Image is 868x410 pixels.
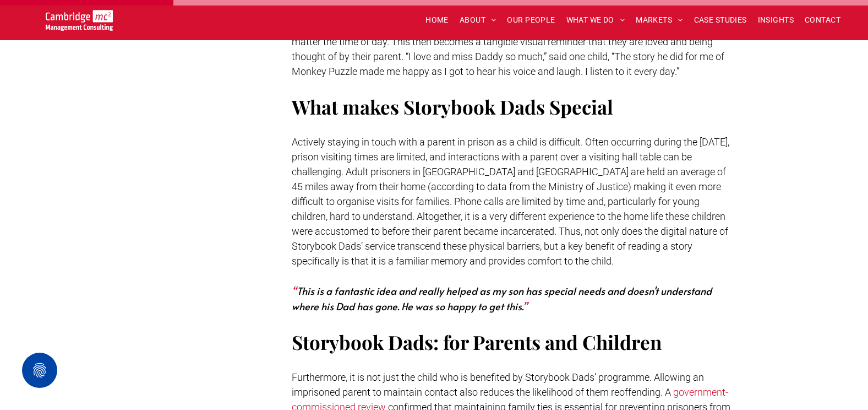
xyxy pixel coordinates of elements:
[522,299,527,313] span: ”
[454,12,502,29] a: ABOUT
[752,12,799,29] a: INSIGHTS
[292,284,712,313] span: This is a fantastic idea and really helped as my son has special needs and doesn't understand whe...
[501,12,560,29] a: OUR PEOPLE
[292,284,297,298] span: “
[292,371,704,398] span: Furthermore, it is not just the child who is benefited by Storybook Dads’ programme. Allowing an ...
[292,329,662,355] span: Storybook Dads: for Parents and Children
[561,12,631,29] a: WHAT WE DO
[689,12,752,29] a: CASE STUDIES
[46,10,113,31] img: Go to Homepage
[292,136,729,267] span: Actively staying in touch with a parent in prison as a child is difficult. Often occurring during...
[799,12,846,29] a: CONTACT
[420,12,454,29] a: HOME
[292,94,613,120] span: What makes Storybook Dads Special
[630,12,688,29] a: MARKETS
[46,12,113,23] a: Your Business Transformed | Cambridge Management Consulting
